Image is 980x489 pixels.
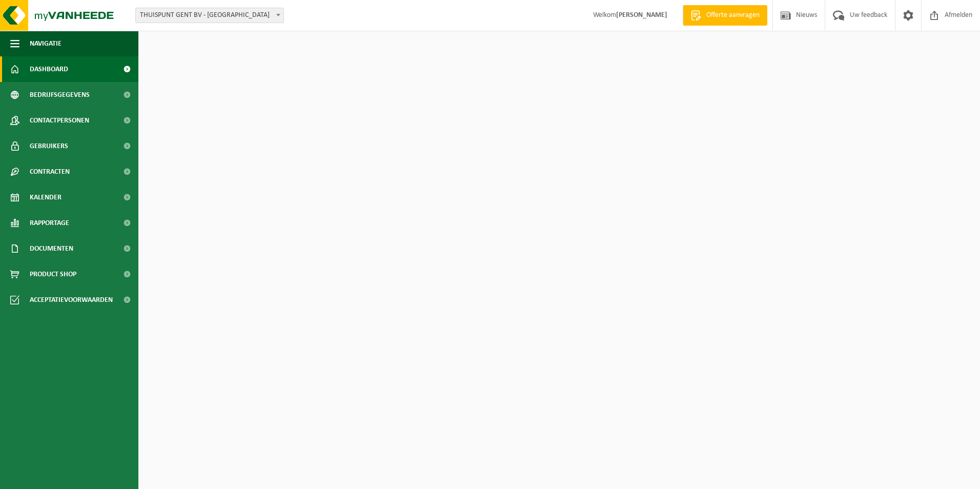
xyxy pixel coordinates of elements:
span: Navigatie [30,31,62,56]
span: Contracten [30,159,70,185]
span: Dashboard [30,56,68,82]
a: Offerte aanvragen [683,5,767,26]
span: Offerte aanvragen [704,10,762,21]
span: Documenten [30,236,73,261]
span: Bedrijfsgegevens [30,82,90,108]
span: Rapportage [30,210,69,236]
span: THUISPUNT GENT BV - GENT [135,8,284,23]
span: Acceptatievoorwaarden [30,287,113,313]
strong: [PERSON_NAME] [616,11,667,19]
iframe: chat widget [5,466,171,489]
span: Contactpersonen [30,108,89,133]
span: THUISPUNT GENT BV - GENT [136,8,283,23]
span: Product Shop [30,261,76,287]
span: Kalender [30,185,62,210]
span: Gebruikers [30,133,68,159]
